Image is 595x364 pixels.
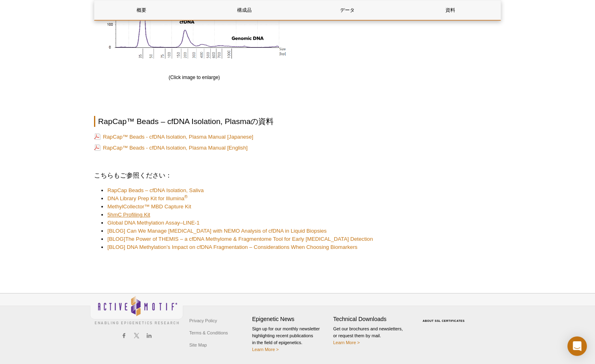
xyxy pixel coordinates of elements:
[107,195,188,203] a: DNA Library Prep Kit for Illumina®
[252,325,329,353] p: Sign up for our monthly newsletter highlighting recent publications in the field of epigenetics.
[107,203,191,211] a: MethylCollector™ MBD Capture Kit
[333,316,410,323] h4: Technical Downloads
[107,235,373,243] a: [BLOG]The Power of THEMIS – a cfDNA Methylome & Fragmentome Tool for Early [MEDICAL_DATA] Detection
[90,293,183,326] img: Active Motif,
[94,116,501,127] h2: RapCap™ Beads – cfDNA Isolation, Plasmaの資料
[107,211,150,219] a: 5hmC Profiling Kit
[333,340,360,345] a: Learn More >
[94,133,253,141] a: RapCap™ Beads - cfDNA Isolation, Plasma Manual [Japanese]
[197,0,291,20] a: 構成品
[423,319,465,322] a: ABOUT SSL CERTIFICATES
[567,336,587,356] div: Open Intercom Messenger
[94,144,248,152] a: RapCap™ Beads - cfDNA Isolation, Plasma Manual [English]
[184,194,188,199] sup: ®
[107,219,199,227] a: Global DNA Methylation Assay–LINE-1
[333,325,410,346] p: Get our brochures and newsletters, or request them by mail.
[403,0,497,20] a: 資料
[187,327,230,339] a: Terms & Conditions
[94,0,188,20] a: 概要
[300,0,394,20] a: データ
[107,243,357,251] a: [BLOG] DNA Methylation’s Impact on cfDNA Fragmentation – Considerations When Choosing Biomarkers
[252,347,279,352] a: Learn More >
[252,316,329,323] h4: Epigenetic News
[187,339,209,351] a: Site Map
[107,186,204,195] a: RapCap Beads – cfDNA Isolation, Saliva
[187,315,219,327] a: Privacy Policy
[414,308,475,325] table: Click to Verify - This site chose Symantec SSL for secure e-commerce and confidential communicati...
[107,227,327,235] a: [BLOG] Can We Manage [MEDICAL_DATA] with NEMO Analysis of cfDNA in Liquid Biopsies
[94,171,501,180] h3: こちらもご参照ください：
